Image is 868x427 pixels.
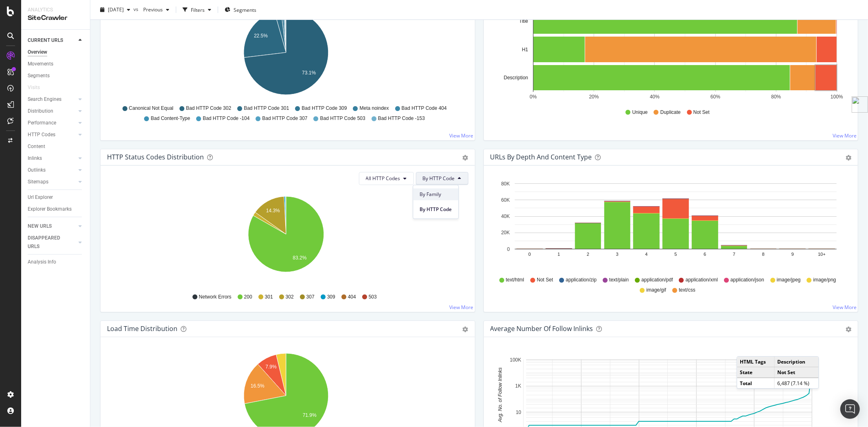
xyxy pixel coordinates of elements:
[28,205,72,213] div: Explorer Bookmarks
[366,175,400,182] span: All HTTP Codes
[645,252,647,257] text: 4
[140,6,163,13] span: Previous
[266,208,280,213] text: 14.3%
[302,70,316,76] text: 73.1%
[616,252,618,257] text: 3
[262,115,307,122] span: Bad HTTP Code 307
[737,367,774,378] td: State
[28,36,76,45] a: CURRENT URLS
[774,367,819,378] td: Not Set
[107,192,465,286] div: A chart.
[833,304,857,311] a: View More
[107,7,465,101] svg: A chart.
[674,252,677,257] text: 5
[490,179,848,273] svg: A chart.
[378,115,425,122] span: Bad HTTP Code -153
[348,294,356,301] span: 404
[423,175,455,182] span: By HTTP Code
[497,368,503,423] text: Avg. No. of Follow Inlinks
[522,47,528,52] text: H1
[519,18,528,24] text: Title
[28,193,53,202] div: Url Explorer
[28,178,48,186] div: Sitemaps
[359,172,414,185] button: All HTTP Codes
[704,252,706,257] text: 6
[28,222,52,231] div: NEW URLS
[327,294,335,301] span: 309
[632,109,648,116] span: Unique
[28,222,76,231] a: NEW URLS
[586,252,589,257] text: 2
[108,6,124,13] span: 2025 Sep. 25th
[609,277,629,283] span: text/plain
[306,294,315,301] span: 307
[647,287,667,294] span: image/gif
[566,277,597,283] span: application/zip
[140,3,173,16] button: Previous
[28,95,76,104] a: Search Engines
[777,277,801,283] span: image/jpeg
[693,109,710,116] span: Not Set
[501,181,509,187] text: 80K
[818,252,826,257] text: 10+
[28,142,84,151] a: Content
[416,172,468,185] button: By HTTP Code
[791,252,794,257] text: 9
[420,191,452,198] span: By Family
[846,155,851,161] div: gear
[737,378,774,388] td: Total
[509,357,521,363] text: 100K
[503,75,528,81] text: Description
[501,213,509,219] text: 40K
[649,94,659,100] text: 40%
[733,252,735,257] text: 7
[28,166,46,174] div: Outlinks
[320,115,365,122] span: Bad HTTP Code 503
[833,132,857,139] a: View More
[501,197,509,203] text: 60K
[28,131,55,139] div: HTTP Codes
[28,142,45,151] div: Content
[28,83,40,92] div: Visits
[28,234,76,251] a: DISAPPEARED URLS
[28,154,76,163] a: Inlinks
[28,258,56,266] div: Analysis Info
[528,252,531,257] text: 0
[831,94,843,100] text: 100%
[360,105,389,112] span: Meta noindex
[28,48,84,57] a: Overview
[133,5,140,12] span: vs
[28,48,47,57] div: Overview
[529,94,537,100] text: 0%
[286,294,294,301] span: 302
[151,115,190,122] span: Bad Content-Type
[420,206,452,213] span: By HTTP Code
[686,277,718,283] span: application/xml
[490,7,848,101] svg: A chart.
[774,378,819,388] td: 6,487 (7.14 %)
[28,119,56,127] div: Performance
[251,383,265,389] text: 16.5%
[516,410,521,415] text: 10
[129,105,173,112] span: Canonical Not Equal
[107,153,204,161] div: HTTP Status Codes Distribution
[852,96,868,113] img: side-widget.svg
[506,277,524,283] span: text/html
[186,105,231,112] span: Bad HTTP Code 302
[28,107,53,115] div: Distribution
[28,36,63,45] div: CURRENT URLS
[254,33,268,39] text: 22.5%
[28,95,61,104] div: Search Engines
[402,105,447,112] span: Bad HTTP Code 404
[737,357,774,367] td: HTML Tags
[641,277,673,283] span: application/pdf
[771,94,781,100] text: 80%
[28,60,84,68] a: Movements
[234,6,256,13] span: Segments
[660,109,681,116] span: Duplicate
[28,119,76,127] a: Performance
[711,94,720,100] text: 60%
